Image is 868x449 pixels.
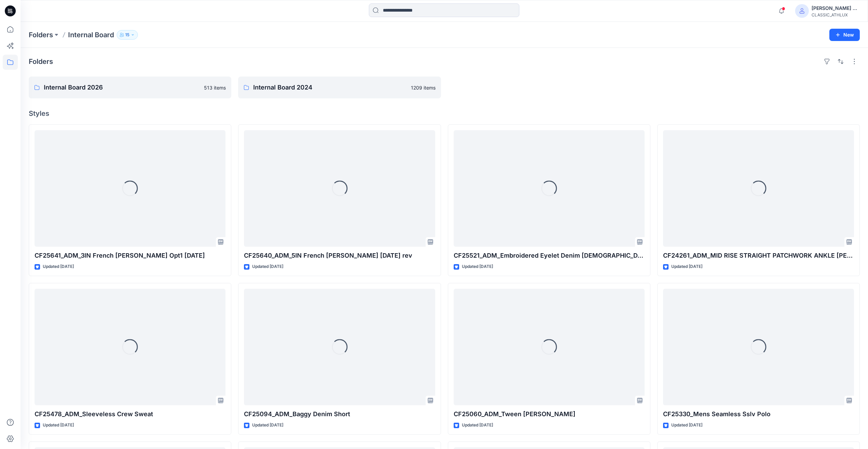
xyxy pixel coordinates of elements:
[671,422,702,429] p: Updated [DATE]
[252,263,283,270] p: Updated [DATE]
[462,422,493,429] p: Updated [DATE]
[29,30,53,40] a: Folders
[35,251,225,260] p: CF25641_ADM_3IN French [PERSON_NAME] Opt1 [DATE]
[117,30,138,40] button: 15
[68,30,114,40] p: Internal Board
[125,31,129,39] p: 15
[829,29,860,41] button: New
[29,57,53,66] h4: Folders
[35,409,225,419] p: CF25478_ADM_Sleeveless Crew Sweat
[252,422,283,429] p: Updated [DATE]
[671,263,702,270] p: Updated [DATE]
[663,409,854,419] p: CF25330_Mens Seamless Sslv Polo
[29,77,231,98] a: Internal Board 2026513 items
[462,263,493,270] p: Updated [DATE]
[454,251,645,260] p: CF25521_ADM_Embroidered Eyelet Denim [DEMOGRAPHIC_DATA] Jacket
[799,8,805,14] svg: avatar
[244,251,435,260] p: CF25640_ADM_5IN French [PERSON_NAME] [DATE] rev
[44,83,200,92] p: Internal Board 2026
[238,77,441,98] a: Internal Board 20241209 items
[812,4,859,12] div: [PERSON_NAME] Cfai
[43,422,74,429] p: Updated [DATE]
[454,409,645,419] p: CF25060_ADM_Tween [PERSON_NAME]
[253,83,406,92] p: Internal Board 2024
[244,409,435,419] p: CF25094_ADM_Baggy Denim Short
[812,12,859,17] div: CLASSIC_ATHLUX
[29,109,860,118] h4: Styles
[411,84,436,91] p: 1209 items
[663,251,854,260] p: CF24261_ADM_MID RISE STRAIGHT PATCHWORK ANKLE [PERSON_NAME]
[204,84,226,91] p: 513 items
[43,263,74,270] p: Updated [DATE]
